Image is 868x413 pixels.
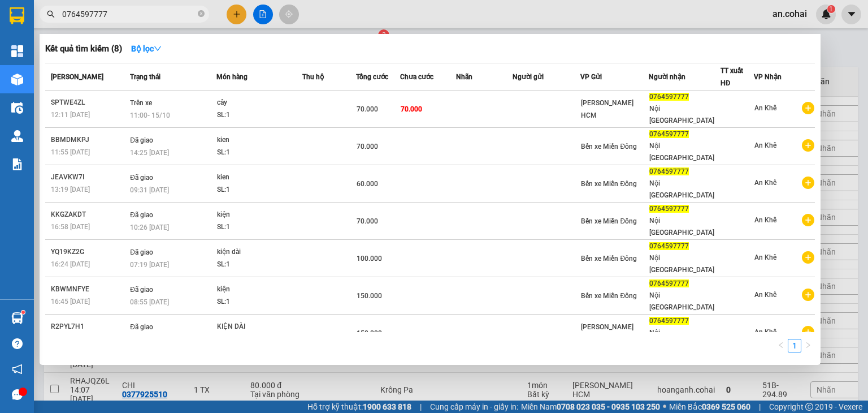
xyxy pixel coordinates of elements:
span: 16:58 [DATE] [51,223,90,231]
li: 1 [788,339,801,352]
span: Người nhận [649,73,685,81]
div: SL: 1 [217,109,302,122]
span: Thu hộ [302,73,324,81]
button: left [774,339,788,352]
span: VP Gửi [580,73,602,81]
div: BBMDMKPJ [51,134,127,146]
span: 0764597777 [649,93,689,101]
span: plus-circle [802,326,814,338]
div: SL: 1 [217,221,302,234]
div: Nội [GEOGRAPHIC_DATA] [649,140,720,164]
span: 100.000 [357,255,382,263]
span: plus-circle [802,214,814,226]
span: right [805,342,811,349]
span: [PERSON_NAME] HCM [581,99,633,119]
span: plus-circle [802,289,814,301]
span: An Khê [754,253,776,261]
span: 70.000 [357,143,378,150]
span: An Khê [754,179,776,187]
span: question-circle [12,338,23,349]
div: SL: 1 [217,147,302,159]
span: 0764597777 [649,130,689,138]
span: 16:24 [DATE] [51,260,90,268]
li: Previous Page [774,339,788,352]
span: Chưa cước [400,73,433,81]
span: [PERSON_NAME] [51,73,103,81]
img: warehouse-icon [11,130,23,142]
span: Trên xe [130,99,152,107]
div: YQ19KZ2G [51,246,127,258]
div: KIỆN DÀI [217,321,302,333]
span: Đã giao [130,286,153,294]
span: 0764597777 [649,242,689,250]
div: kien [217,134,302,147]
a: 1 [788,339,801,352]
span: plus-circle [802,139,814,152]
span: Nhãn [456,73,472,81]
span: 11:55 [DATE] [51,148,90,156]
li: Next Page [801,339,815,352]
input: Tìm tên, số ĐT hoặc mã đơn [62,8,196,20]
div: Nội [GEOGRAPHIC_DATA] [649,215,720,239]
img: solution-icon [11,158,23,170]
span: Đã giao [130,174,153,182]
div: Nội [GEOGRAPHIC_DATA] [649,252,720,276]
span: 70.000 [357,217,378,225]
span: Trạng thái [130,73,160,81]
div: Nội [GEOGRAPHIC_DATA] [649,178,720,201]
span: VP Nhận [754,73,782,81]
span: Đã giao [130,248,153,256]
span: close-circle [198,9,205,20]
span: An Khê [754,291,776,299]
span: notification [12,364,23,375]
div: kiện dài [217,246,302,259]
div: SL: 1 [217,296,302,308]
span: Đã giao [130,136,153,144]
div: SL: 1 [217,259,302,271]
span: Đã giao [130,211,153,219]
span: 0764597777 [649,167,689,175]
div: R2PYL7H1 [51,321,127,333]
sup: 1 [21,311,25,314]
div: kiện [217,283,302,296]
span: An Khê [754,328,776,336]
span: search [47,10,55,18]
span: 13:19 [DATE] [51,186,90,193]
div: JEAVKW7I [51,171,127,183]
img: warehouse-icon [11,74,23,85]
span: message [12,389,23,400]
span: 07:19 [DATE] [130,261,169,269]
div: SPTWE4ZL [51,97,127,109]
span: Tổng cước [356,73,388,81]
div: KBWMNFYE [51,283,127,295]
div: Nội [GEOGRAPHIC_DATA] [649,290,720,313]
span: An Khê [754,104,776,112]
img: dashboard-icon [11,45,23,57]
img: warehouse-icon [11,312,23,324]
span: 70.000 [357,105,378,113]
div: kien [217,171,302,184]
span: Bến xe Miền Đông [581,255,637,263]
img: logo-vxr [10,7,24,24]
span: 10:26 [DATE] [130,223,169,231]
span: Người gửi [513,73,544,81]
button: right [801,339,815,352]
span: 0764597777 [649,205,689,213]
span: 150.000 [357,329,382,337]
div: kiện [217,209,302,221]
span: TT xuất HĐ [721,67,743,87]
span: An Khê [754,216,776,224]
h3: Kết quả tìm kiếm ( 8 ) [45,43,122,55]
span: down [154,45,162,53]
span: left [778,342,784,349]
span: 70.000 [401,105,422,113]
strong: Bộ lọc [131,44,162,53]
div: KKGZAKDT [51,209,127,221]
span: 11:00 - 15/10 [130,111,170,119]
span: plus-circle [802,177,814,189]
span: 14:25 [DATE] [130,149,169,157]
span: 0764597777 [649,317,689,325]
span: plus-circle [802,251,814,264]
div: Nội [GEOGRAPHIC_DATA] [649,327,720,351]
span: 12:11 [DATE] [51,111,90,119]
